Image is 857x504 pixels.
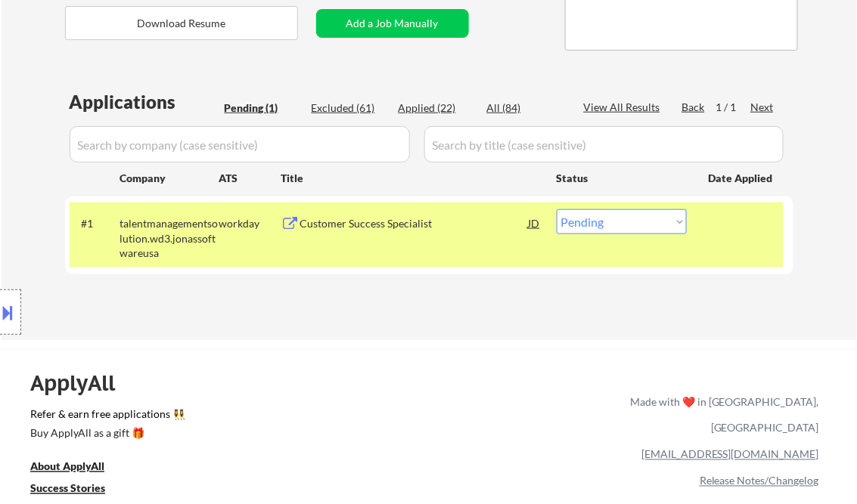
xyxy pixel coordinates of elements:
[65,6,298,40] button: Download Resume
[424,126,784,162] input: Search by title (case sensitive)
[584,100,665,115] div: View All Results
[751,100,775,115] div: Next
[281,171,542,186] div: Title
[487,100,563,116] div: All (84)
[557,164,687,191] div: Status
[316,9,469,38] button: Add a Job Manually
[624,388,819,441] div: Made with ❤️ in [GEOGRAPHIC_DATA], [GEOGRAPHIC_DATA]
[641,448,819,461] a: [EMAIL_ADDRESS][DOMAIN_NAME]
[399,100,474,116] div: Applied (22)
[300,216,529,231] div: Customer Success Specialist
[682,100,706,115] div: Back
[716,100,751,115] div: 1 / 1
[709,171,775,186] div: Date Applied
[700,475,819,487] a: Release Notes/Changelog
[312,100,387,116] div: Excluded (61)
[527,209,542,237] div: JD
